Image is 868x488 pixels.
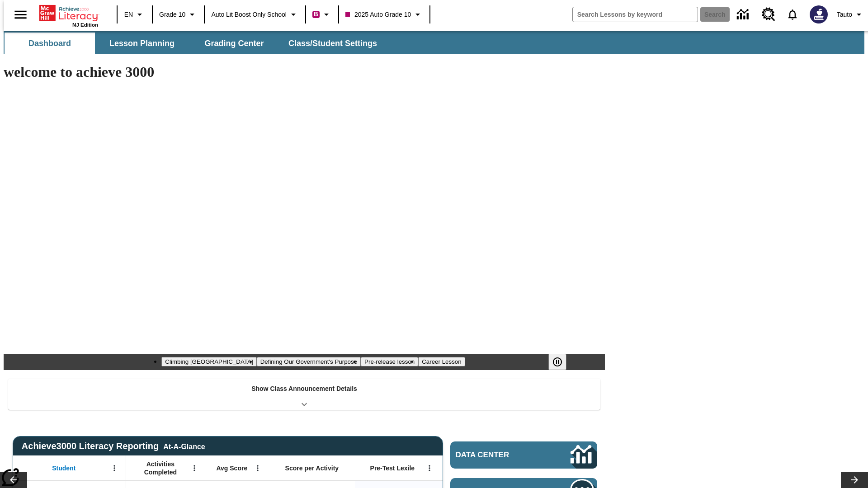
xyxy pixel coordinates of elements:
[810,5,828,23] img: Avatar
[731,2,756,27] a: Data Center
[163,441,205,451] div: At-A-Glance
[450,441,597,469] a: Data Center
[161,357,256,366] button: Slide 1 Climbing Mount Tai
[8,379,600,410] div: Show Class Announcement Details
[159,10,185,19] span: Grade 10
[124,10,133,19] span: EN
[841,472,868,488] button: Lesson carousel, Next
[781,3,804,26] a: Notifications
[285,464,339,472] span: Score per Activity
[156,6,201,23] button: Grade: Grade 10, Select a grade
[4,64,605,80] h1: welcome to achieve 3000
[837,10,852,19] span: Tauto
[211,10,287,19] span: Auto Lit Boost only School
[5,33,95,54] button: Dashboard
[97,33,187,54] button: Lesson Planning
[4,33,385,54] div: SubNavbar
[418,357,465,366] button: Slide 4 Career Lesson
[548,354,576,370] div: Pause
[108,461,121,475] button: Open Menu
[833,6,868,23] button: Profile/Settings
[22,441,205,451] span: Achieve3000 Literacy Reporting
[548,354,566,370] button: Pause
[39,3,98,28] div: Home
[804,3,833,26] button: Select a new avatar
[342,6,427,23] button: Class: 2025 Auto Grade 10, Select your class
[361,357,418,366] button: Slide 3 Pre-release lesson
[370,464,415,472] span: Pre-Test Lexile
[188,461,201,475] button: Open Menu
[131,460,190,476] span: Activities Completed
[257,357,361,366] button: Slide 2 Defining Our Government's Purpose
[39,4,98,22] a: Home
[573,7,698,22] input: search field
[251,461,264,475] button: Open Menu
[423,461,436,475] button: Open Menu
[309,6,335,23] button: Boost Class color is violet red. Change class color
[4,31,864,54] div: SubNavbar
[281,33,384,54] button: Class/Student Settings
[72,22,98,28] span: NJ Edition
[120,6,149,23] button: Language: EN, Select a language
[208,6,302,23] button: School: Auto Lit Boost only School, Select your school
[216,464,247,472] span: Avg Score
[189,33,279,54] button: Grading Center
[314,9,318,20] span: B
[756,2,781,27] a: Resource Center, Will open in new tab
[456,450,540,460] span: Data Center
[251,384,357,394] p: Show Class Announcement Details
[52,464,75,472] span: Student
[7,1,34,28] button: Open side menu
[345,10,411,19] span: 2025 Auto Grade 10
